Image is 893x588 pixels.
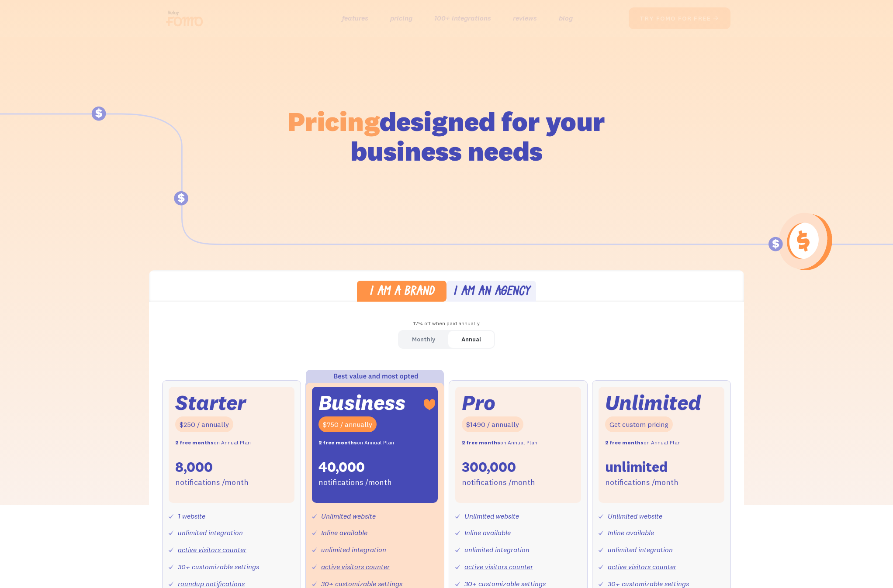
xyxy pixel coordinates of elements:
[462,437,537,449] div: on Annual Plan
[178,545,246,554] a: active visitors counter
[605,437,681,449] div: on Annual Plan
[464,510,519,523] div: Unlimited website
[608,543,673,556] div: unlimited integration
[321,543,386,556] div: unlimited integration
[175,458,213,476] div: 8,000
[321,526,367,539] div: Inline available
[318,458,365,476] div: 40,000
[434,12,491,24] a: 100+ integrations
[629,7,730,29] a: try fomo for free
[513,12,537,24] a: reviews
[175,416,233,433] div: $250 / annually
[390,12,412,24] a: pricing
[608,526,654,539] div: Inline available
[178,579,245,588] a: roundup notifications
[605,439,644,446] strong: 2 free months
[287,107,606,166] h1: designed for your business needs
[608,562,676,571] a: active visitors counter
[608,510,662,523] div: Unlimited website
[175,439,214,446] strong: 2 free months
[342,12,368,24] a: features
[605,458,668,476] div: unlimited
[321,562,390,571] a: active visitors counter
[462,476,535,489] div: notifications /month
[175,476,249,489] div: notifications /month
[149,317,744,330] div: 17% off when paid annually
[464,526,511,539] div: Inline available
[318,476,392,489] div: notifications /month
[464,543,530,556] div: unlimited integration
[412,333,435,346] div: Monthly
[462,458,516,476] div: 300,000
[462,393,495,412] div: Pro
[461,333,481,346] div: Annual
[318,393,405,412] div: Business
[175,393,246,412] div: Starter
[321,510,376,523] div: Unlimited website
[178,510,205,523] div: 1 website
[288,104,380,138] span: Pricing
[175,437,251,449] div: on Annual Plan
[713,14,720,22] span: 
[318,416,377,433] div: $750 / annually
[318,439,357,446] strong: 2 free months
[559,12,573,24] a: blog
[605,416,673,433] div: Get custom pricing
[369,286,434,299] div: I am a brand
[178,526,243,539] div: unlimited integration
[318,437,394,449] div: on Annual Plan
[453,286,530,299] div: I am an agency
[462,416,523,433] div: $1490 / annually
[462,439,500,446] strong: 2 free months
[464,562,533,571] a: active visitors counter
[605,393,701,412] div: Unlimited
[178,560,259,573] div: 30+ customizable settings
[605,476,678,489] div: notifications /month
